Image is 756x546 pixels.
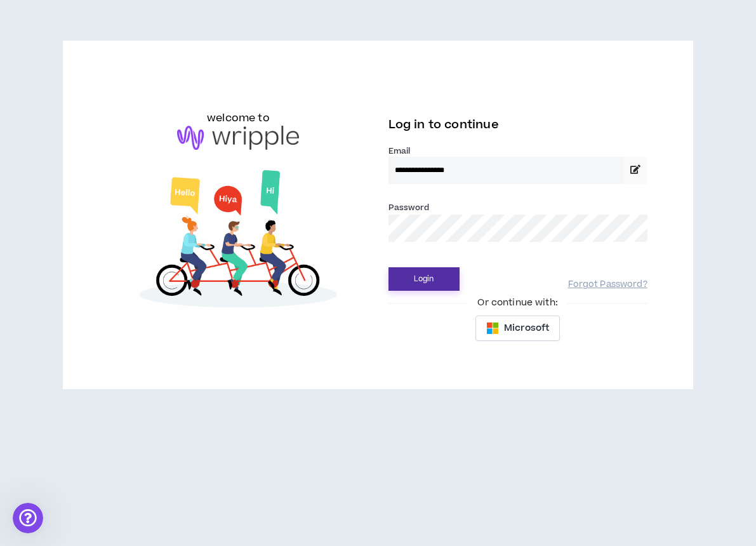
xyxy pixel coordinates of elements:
img: Welcome to Wripple [109,163,368,319]
h6: welcome to [207,110,270,126]
img: Profile image for Morgan [173,20,198,46]
span: Search for help [26,216,103,229]
div: We typically reply in a few hours [26,173,212,187]
button: Microsoft [475,316,560,341]
span: Help [201,428,222,437]
button: Help [169,396,254,447]
div: Send us a messageWe typically reply in a few hours [13,149,241,197]
label: Password [388,202,430,213]
a: Forgot Password? [568,279,647,291]
iframe: Intercom live chat [13,503,43,533]
label: Email [388,145,647,157]
span: Microsoft [504,321,549,335]
div: Close [218,20,241,43]
span: Or continue with: [468,296,566,310]
span: Home [28,428,56,437]
p: How can we help? [25,112,229,133]
img: logo-brand.png [177,126,299,150]
span: Messages [105,428,149,437]
img: logo [25,24,48,44]
span: Log in to continue [388,117,499,133]
div: Send us a message [26,160,212,173]
button: Login [388,267,460,291]
button: Search for help [18,210,235,235]
p: Hi there ! [25,90,229,112]
button: Messages [84,396,169,447]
